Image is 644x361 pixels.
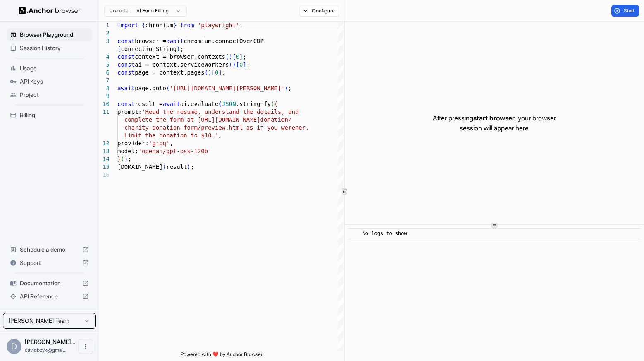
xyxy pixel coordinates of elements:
[212,69,215,76] span: [
[180,22,194,29] span: from
[99,69,110,77] div: 6
[117,164,163,170] span: [DOMAIN_NAME]
[117,22,138,29] span: import
[121,156,124,162] span: )
[177,46,180,52] span: )
[229,61,232,68] span: (
[225,53,229,60] span: (
[239,22,243,29] span: ;
[232,53,236,60] span: [
[7,28,92,41] div: Browser Playground
[7,243,92,256] div: Schedule a demo
[191,164,194,170] span: ;
[205,69,208,76] span: (
[181,351,262,361] span: Powered with ❤️ by Anchor Browser
[246,61,250,68] span: ;
[117,53,135,60] span: const
[243,53,246,60] span: ;
[271,101,274,107] span: (
[20,245,79,254] span: Schedule a demo
[236,53,239,60] span: 0
[99,92,110,100] div: 9
[611,5,639,17] button: Start
[363,231,407,237] span: No logs to show
[173,22,177,29] span: }
[20,111,89,119] span: Billing
[142,22,145,29] span: {
[208,69,211,76] span: )
[138,148,212,154] span: 'openai/gpt-oss-120b'
[135,53,225,60] span: context = browser.contexts
[222,101,236,107] span: JSON
[149,140,170,147] span: 'groq'
[352,230,356,238] span: ​
[117,61,135,68] span: const
[198,22,239,29] span: 'playwright'
[99,37,110,45] div: 3
[145,22,173,29] span: chromium
[128,156,131,162] span: ;
[20,31,89,39] span: Browser Playground
[99,61,110,69] div: 5
[121,46,177,52] span: connectionString
[7,108,92,122] div: Billing
[7,277,92,290] div: Documentation
[19,7,81,14] img: Anchor Logo
[20,91,89,99] span: Project
[135,61,229,68] span: ai = context.serviceWorkers
[239,61,243,68] span: 0
[218,101,222,107] span: (
[299,5,339,17] button: Configure
[124,156,128,162] span: )
[117,46,121,52] span: (
[163,164,166,170] span: (
[99,171,110,179] div: 16
[99,108,110,116] div: 11
[20,44,89,52] span: Session History
[99,22,110,29] div: 1
[236,61,239,68] span: [
[7,290,92,303] div: API Reference
[166,85,169,91] span: (
[7,62,92,75] div: Usage
[433,113,556,133] p: After pressing , your browser session will appear here
[117,148,138,154] span: model:
[20,279,79,287] span: Documentation
[7,75,92,88] div: API Keys
[117,85,135,91] span: await
[166,38,184,44] span: await
[124,124,295,131] span: charity-donation-form/preview.html as if you were
[215,69,218,76] span: 0
[288,85,291,91] span: ;
[99,29,110,37] div: 2
[239,53,243,60] span: ]
[117,140,149,147] span: provider:
[169,85,284,91] span: '[URL][DOMAIN_NAME][PERSON_NAME]'
[99,163,110,171] div: 15
[117,108,142,115] span: prompt:
[117,69,135,76] span: const
[25,338,75,345] span: David Bednarczyk
[20,259,79,267] span: Support
[243,61,246,68] span: ]
[187,164,191,170] span: )
[285,85,288,91] span: )
[117,101,135,107] span: const
[135,101,162,107] span: result =
[25,347,67,353] span: davidbzyk@gmail.com
[20,64,89,72] span: Usage
[229,53,232,60] span: )
[7,41,92,55] div: Session History
[99,53,110,61] div: 4
[135,69,205,76] span: page = context.pages
[117,156,121,162] span: }
[232,61,236,68] span: )
[99,84,110,92] div: 8
[20,292,79,301] span: API Reference
[99,155,110,163] div: 14
[163,101,180,107] span: await
[135,85,166,91] span: page.goto
[7,88,92,101] div: Project
[110,7,130,14] span: example:
[260,116,292,123] span: donation/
